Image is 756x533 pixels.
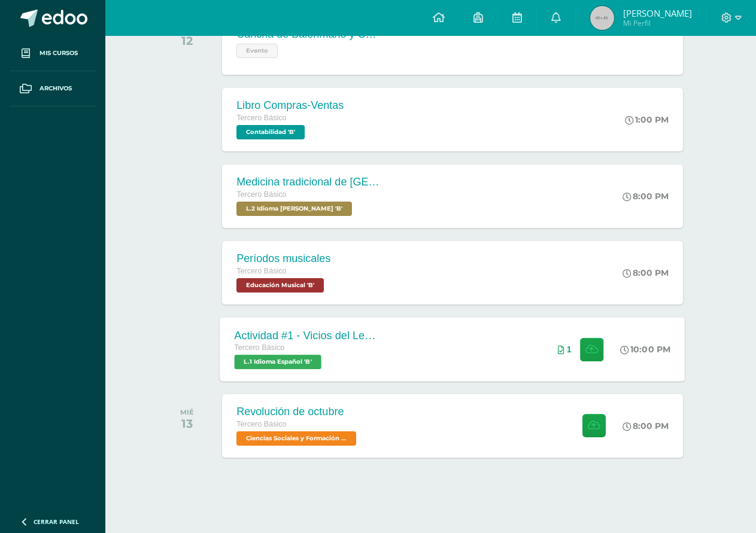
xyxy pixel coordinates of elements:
span: Educación Musical 'B' [236,278,324,293]
div: Revolución de octubre [236,406,359,418]
span: [PERSON_NAME] [623,7,692,19]
div: Períodos musicales [236,252,330,265]
div: 13 [180,416,194,431]
div: Archivos entregados [558,345,572,354]
div: 8:00 PM [623,421,669,431]
span: Contabilidad 'B' [236,125,305,139]
span: Mi Perfil [623,18,692,28]
span: Tercero Básico [236,420,286,428]
span: L.1 Idioma Español 'B' [235,355,321,369]
span: L.2 Idioma Maya Kaqchikel 'B' [236,202,352,216]
div: Actividad #1 - Vicios del LenguaJe [235,329,379,342]
div: 1:00 PM [625,114,669,125]
span: Tercero Básico [236,190,286,199]
div: 10:00 PM [621,344,671,355]
span: 1 [567,345,572,354]
a: Mis cursos [10,36,96,71]
div: 12 [178,33,195,48]
span: Tercero Básico [235,343,285,352]
div: MIÉ [180,408,194,416]
div: 8:00 PM [623,267,669,278]
span: Tercero Básico [236,267,286,275]
img: 45x45 [590,6,614,30]
a: Archivos [10,71,96,106]
span: Ciencias Sociales y Formación Ciudadana 'B' [236,431,356,446]
div: 8:00 PM [623,191,669,202]
span: Cerrar panel [34,517,79,526]
span: Mis cursos [40,48,78,58]
span: Archivos [40,84,72,93]
span: Tercero Básico [236,114,286,122]
div: Libro Compras-Ventas [236,99,344,112]
span: Evento [236,44,278,58]
div: Medicina tradicional de [GEOGRAPHIC_DATA] [236,176,380,188]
